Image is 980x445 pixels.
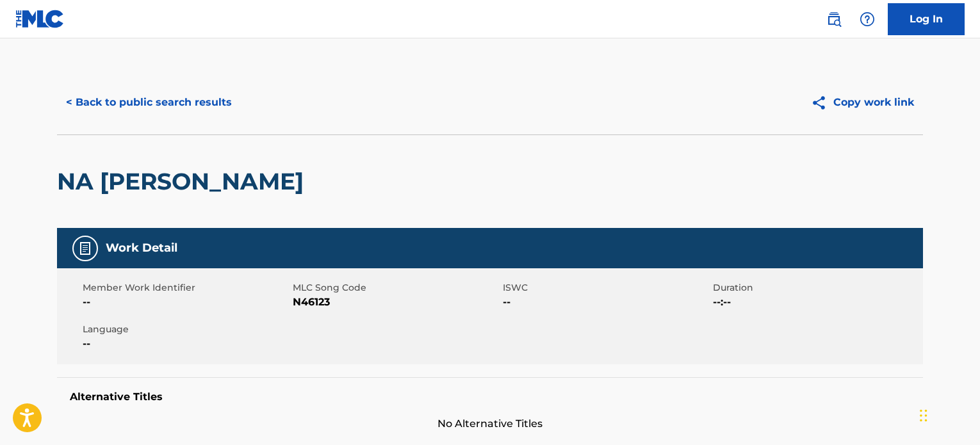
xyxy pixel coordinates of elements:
[15,10,65,28] img: MLC Logo
[83,323,290,336] span: Language
[860,12,875,27] img: help
[713,295,920,310] span: --:--
[916,384,980,445] iframe: Chat Widget
[83,281,290,295] span: Member Work Identifier
[78,241,93,256] img: Work Detail
[888,3,965,35] a: Log In
[854,6,880,32] div: Help
[821,6,847,32] a: Public Search
[920,396,927,435] div: Drag
[826,12,842,27] img: search
[70,391,910,403] h5: Alternative Titles
[293,281,500,295] span: MLC Song Code
[83,295,290,310] span: --
[503,281,710,295] span: ISWC
[57,167,310,196] h2: NA [PERSON_NAME]
[106,241,177,255] h5: Work Detail
[811,95,833,111] img: Copy work link
[57,416,923,432] span: No Alternative Titles
[293,295,500,310] span: N46123
[83,336,290,352] span: --
[503,295,710,310] span: --
[713,281,920,295] span: Duration
[57,86,241,118] button: < Back to public search results
[802,86,923,118] button: Copy work link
